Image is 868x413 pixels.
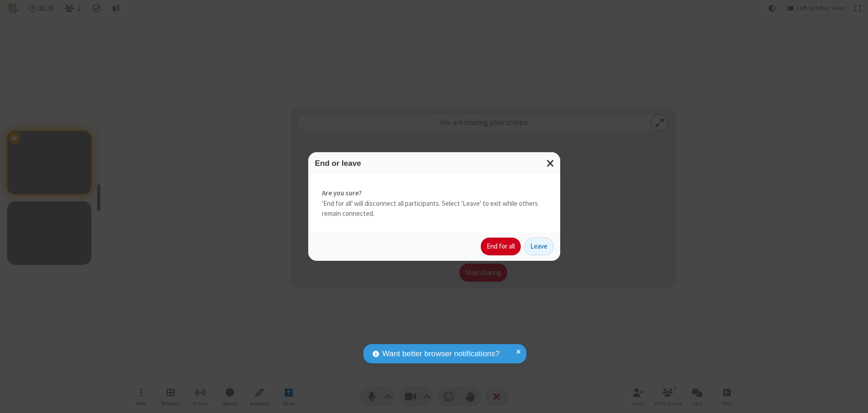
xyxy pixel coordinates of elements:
[524,238,553,256] button: Leave
[322,188,547,199] strong: Are you sure?
[308,174,560,233] div: 'End for all' will disconnect all participants. Select 'Leave' to exit while others remain connec...
[541,152,560,174] button: Close modal
[315,159,553,168] h3: End or leave
[481,238,521,256] button: End for all
[382,348,499,360] span: Want better browser notifications?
